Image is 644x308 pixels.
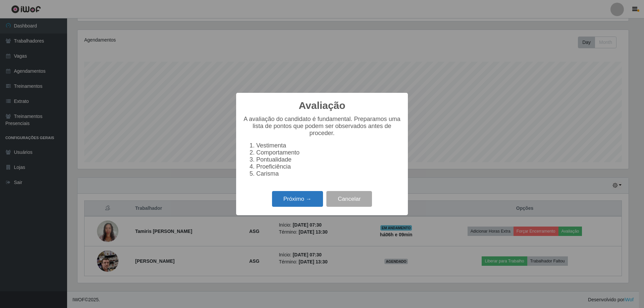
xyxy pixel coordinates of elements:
[243,116,401,137] p: A avaliação do candidato é fundamental. Preparamos uma lista de pontos que podem ser observados a...
[256,142,401,149] li: Vestimenta
[299,100,345,112] h2: Avaliação
[272,191,323,207] button: Próximo →
[256,163,401,170] li: Proeficiência
[256,156,401,163] li: Pontualidade
[256,149,401,156] li: Comportamento
[256,170,401,177] li: Carisma
[326,191,372,207] button: Cancelar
